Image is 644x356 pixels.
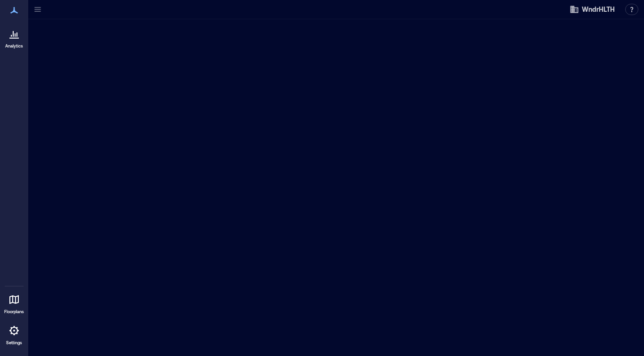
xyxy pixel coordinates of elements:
[5,43,23,49] p: Analytics
[2,23,26,52] a: Analytics
[1,288,27,317] a: Floorplans
[582,5,615,14] span: WndrHLTH
[6,340,22,346] p: Settings
[3,319,25,348] a: Settings
[567,2,618,17] button: WndrHLTH
[4,309,24,315] p: Floorplans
